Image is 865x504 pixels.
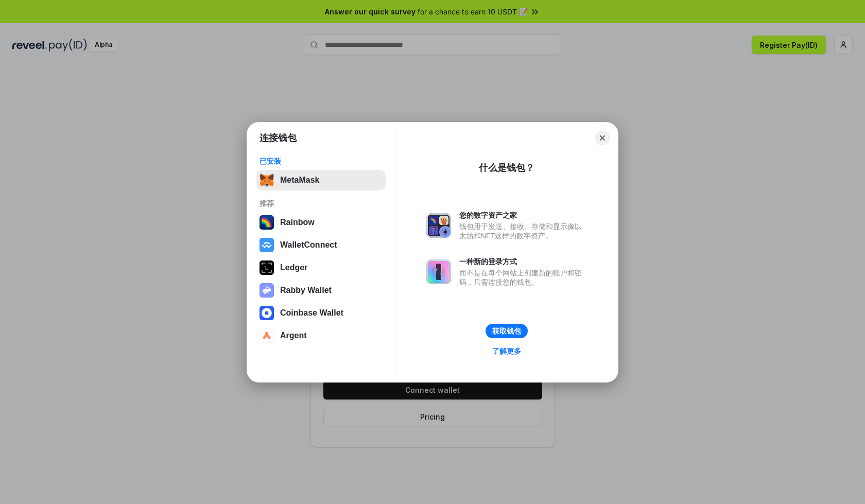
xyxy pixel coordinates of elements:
[259,132,297,144] h1: 连接钱包
[259,157,383,166] div: 已安装
[259,283,274,298] img: svg+xml,%3Csvg%20xmlns%3D%22http%3A%2F%2Fwww.w3.org%2F2000%2Fsvg%22%20fill%3D%22none%22%20viewBox...
[256,170,386,190] button: MetaMask
[256,257,386,278] button: Ledger
[479,162,534,174] div: 什么是钱包？
[459,257,587,266] div: 一种新的登录方式
[459,222,587,240] div: 钱包用于发送、接收、存储和显示像以太坊和NFT这样的数字资产。
[492,326,521,336] div: 获取钱包
[280,331,307,340] div: Argent
[486,324,528,338] button: 获取钱包
[280,240,337,250] div: WalletConnect
[486,344,527,358] a: 了解更多
[259,328,274,343] img: svg+xml,%3Csvg%20width%3D%2228%22%20height%3D%2228%22%20viewBox%3D%220%200%2028%2028%22%20fill%3D...
[280,176,319,185] div: MetaMask
[492,346,521,356] div: 了解更多
[256,280,386,301] button: Rabby Wallet
[426,259,451,284] img: svg+xml,%3Csvg%20xmlns%3D%22http%3A%2F%2Fwww.w3.org%2F2000%2Fsvg%22%20fill%3D%22none%22%20viewBox...
[259,173,274,187] img: svg+xml,%3Csvg%20fill%3D%22none%22%20height%3D%2233%22%20viewBox%3D%220%200%2035%2033%22%20width%...
[259,238,274,252] img: svg+xml,%3Csvg%20width%3D%2228%22%20height%3D%2228%22%20viewBox%3D%220%200%2028%2028%22%20fill%3D...
[595,131,610,145] button: Close
[259,260,274,275] img: svg+xml,%3Csvg%20xmlns%3D%22http%3A%2F%2Fwww.w3.org%2F2000%2Fsvg%22%20width%3D%2228%22%20height%3...
[259,199,383,208] div: 推荐
[280,308,343,318] div: Coinbase Wallet
[459,268,587,287] div: 而不是在每个网站上创建新的账户和密码，只需连接您的钱包。
[259,306,274,320] img: svg+xml,%3Csvg%20width%3D%2228%22%20height%3D%2228%22%20viewBox%3D%220%200%2028%2028%22%20fill%3D...
[280,286,332,295] div: Rabby Wallet
[256,303,386,323] button: Coinbase Wallet
[256,235,386,255] button: WalletConnect
[459,211,587,220] div: 您的数字资产之家
[426,213,451,238] img: svg+xml,%3Csvg%20xmlns%3D%22http%3A%2F%2Fwww.w3.org%2F2000%2Fsvg%22%20fill%3D%22none%22%20viewBox...
[280,218,315,227] div: Rainbow
[256,325,386,346] button: Argent
[280,263,307,272] div: Ledger
[259,215,274,230] img: svg+xml,%3Csvg%20width%3D%22120%22%20height%3D%22120%22%20viewBox%3D%220%200%20120%20120%22%20fil...
[256,212,386,233] button: Rainbow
